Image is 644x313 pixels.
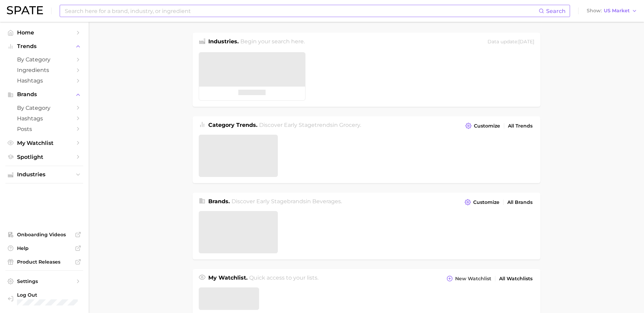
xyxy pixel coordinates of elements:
[5,65,83,75] a: Ingredients
[5,138,83,148] a: My Watchlist
[5,54,83,65] a: by Category
[208,38,239,47] h1: Industries.
[231,198,342,205] span: Discover Early Stage brands in .
[506,121,534,131] a: All Trends
[5,41,83,51] button: Trends
[17,67,72,73] span: Ingredients
[312,198,341,205] span: beverages
[445,274,493,283] button: New Watchlist
[17,56,72,63] span: by Category
[240,38,305,47] h2: Begin your search here.
[7,6,43,14] img: SPATE
[507,199,533,205] span: All Brands
[499,276,533,282] span: All Watchlists
[208,274,248,283] h1: My Watchlist.
[17,232,72,238] span: Onboarding Videos
[208,198,230,205] span: Brands .
[604,9,630,13] span: US Market
[463,197,501,207] button: Customize
[249,274,318,283] h2: Quick access to your lists.
[5,103,83,113] a: by Category
[5,152,83,162] a: Spotlight
[5,124,83,134] a: Posts
[17,172,72,178] span: Industries
[17,105,72,111] span: by Category
[339,122,360,128] span: grocery
[64,5,539,17] input: Search here for a brand, industry, or ingredient
[5,89,83,100] button: Brands
[508,123,533,129] span: All Trends
[17,245,72,251] span: Help
[17,77,72,84] span: Hashtags
[17,259,72,265] span: Product Releases
[17,140,72,146] span: My Watchlist
[17,154,72,160] span: Spotlight
[506,198,534,207] a: All Brands
[497,274,534,283] a: All Watchlists
[473,199,499,205] span: Customize
[5,27,83,38] a: Home
[259,122,361,128] span: Discover Early Stage trends in .
[17,126,72,132] span: Posts
[5,257,83,267] a: Product Releases
[5,113,83,124] a: Hashtags
[5,276,83,286] a: Settings
[5,243,83,253] a: Help
[585,6,639,15] button: ShowUS Market
[474,123,500,129] span: Customize
[488,38,534,47] div: Data update: [DATE]
[587,9,602,13] span: Show
[17,278,72,284] span: Settings
[5,229,83,240] a: Onboarding Videos
[17,91,72,98] span: Brands
[17,115,72,122] span: Hashtags
[546,8,566,14] span: Search
[17,29,72,36] span: Home
[455,276,491,282] span: New Watchlist
[5,290,83,308] a: Log out. Currently logged in with e-mail chelsea@spate.nyc.
[17,292,78,298] span: Log Out
[208,122,257,128] span: Category Trends .
[5,169,83,180] button: Industries
[17,43,72,49] span: Trends
[464,121,501,131] button: Customize
[5,75,83,86] a: Hashtags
